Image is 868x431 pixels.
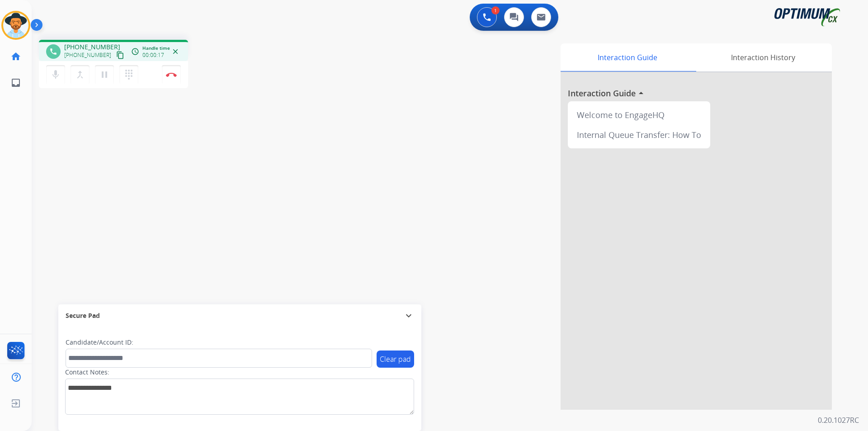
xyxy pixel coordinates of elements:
div: Interaction History [694,43,832,71]
img: avatar [3,13,28,38]
span: [PHONE_NUMBER] [64,52,111,59]
span: Secure Pad [66,311,100,320]
label: Contact Notes: [65,368,109,377]
div: Welcome to EngageHQ [571,105,707,125]
img: control [166,72,177,77]
span: Handle time [142,45,170,52]
mat-icon: phone [49,47,57,56]
label: Candidate/Account ID: [66,338,133,347]
mat-icon: mic [50,69,61,80]
mat-icon: close [171,47,179,56]
p: 0.20.1027RC [818,415,859,426]
mat-icon: home [10,51,21,62]
mat-icon: access_time [131,47,139,56]
div: Internal Queue Transfer: How To [571,125,707,145]
span: [PHONE_NUMBER] [64,43,120,52]
span: 00:00:17 [142,52,164,59]
mat-icon: inbox [10,77,21,88]
button: Clear pad [377,350,414,368]
div: Interaction Guide [561,43,694,71]
mat-icon: dialpad [123,69,134,80]
div: 1 [491,6,500,14]
mat-icon: content_copy [116,51,124,59]
mat-icon: expand_more [403,310,414,321]
mat-icon: pause [99,69,110,80]
mat-icon: merge_type [75,69,85,80]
